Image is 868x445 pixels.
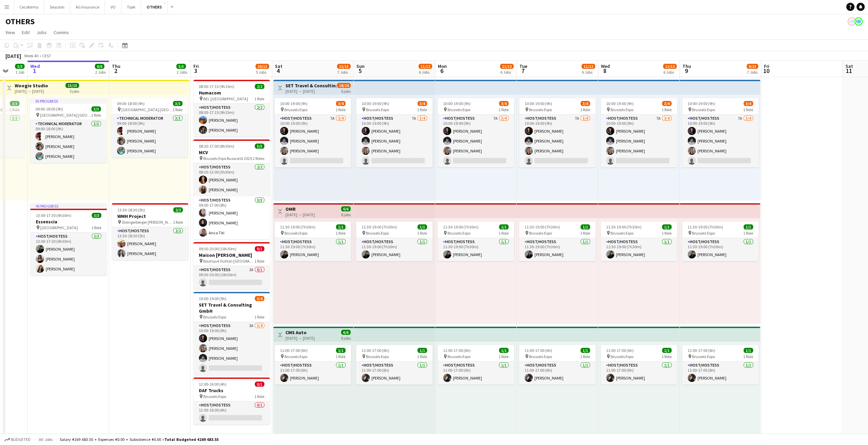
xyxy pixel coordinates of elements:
span: Jobs [36,29,47,35]
a: Comms [51,28,72,37]
button: Cecoforma [14,0,44,14]
button: Seauton [44,0,70,14]
a: View [3,28,18,37]
span: All jobs [38,437,54,442]
div: [DATE] [5,53,21,59]
button: Tipik [121,0,141,14]
div: CEST [42,53,51,58]
span: View [5,29,15,35]
button: Budgeted [3,436,32,443]
app-user-avatar: HR Team [848,17,856,26]
button: AG Insurance [70,0,105,14]
span: Edit [22,29,30,35]
span: Week 40 [23,53,40,58]
span: Budgeted [11,437,31,442]
a: Jobs [34,28,49,37]
span: Comms [54,29,69,35]
div: Salary €169 683.55 + Expenses €0.00 + Subsistence €0.00 = [60,437,219,442]
h1: OTHERS [5,16,35,27]
button: OTHERS [141,0,168,14]
app-user-avatar: HR Team [854,17,863,26]
button: VO [105,0,121,14]
span: Total Budgeted €169 683.55 [164,437,219,442]
a: Edit [19,28,32,37]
